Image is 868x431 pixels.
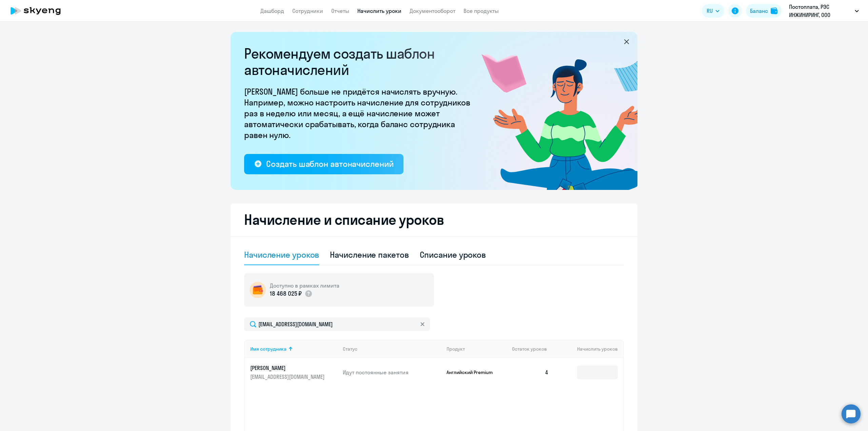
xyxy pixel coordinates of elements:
[343,369,441,376] p: Идут постоянные занятия
[266,158,393,169] div: Создать шаблон автоначислений
[244,249,319,260] div: Начисление уроков
[270,289,302,298] p: 18 468 025 ₽
[447,346,465,352] div: Продукт
[250,346,287,352] div: Имя сотрудника
[330,249,409,260] div: Начисление пакетов
[244,86,475,140] p: [PERSON_NAME] больше не придётся начислять вручную. Например, можно настроить начисление для сотр...
[554,340,623,358] th: Начислить уроков
[447,346,507,352] div: Продукт
[343,346,357,352] div: Статус
[507,358,554,387] td: 4
[702,4,724,18] button: RU
[250,346,337,352] div: Имя сотрудника
[250,282,266,298] img: wallet-circle.png
[250,364,337,380] a: [PERSON_NAME][EMAIL_ADDRESS][DOMAIN_NAME]
[789,3,852,19] p: Постоплата, РЭС ИНЖИНИРИНГ, ООО
[250,373,326,380] p: [EMAIL_ADDRESS][DOMAIN_NAME]
[260,7,284,14] a: Дашборд
[270,282,339,289] h5: Доступно в рамках лимита
[244,154,403,174] button: Создать шаблон автоначислений
[244,45,475,78] h2: Рекомендуем создать шаблон автоначислений
[707,7,713,15] span: RU
[463,7,499,14] a: Все продукты
[343,346,441,352] div: Статус
[750,7,768,15] div: Баланс
[244,212,624,228] h2: Начисление и списание уроков
[512,346,547,352] span: Остаток уроков
[410,7,455,14] a: Документооборот
[244,317,430,331] input: Поиск по имени, email, продукту или статусу
[292,7,323,14] a: Сотрудники
[746,4,782,18] button: Балансbalance
[447,369,497,375] p: Английский Premium
[512,346,554,352] div: Остаток уроков
[771,7,777,14] img: balance
[250,364,326,372] p: [PERSON_NAME]
[786,3,862,19] button: Постоплата, РЭС ИНЖИНИРИНГ, ООО
[357,7,401,14] a: Начислить уроки
[420,249,486,260] div: Списание уроков
[331,7,349,14] a: Отчеты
